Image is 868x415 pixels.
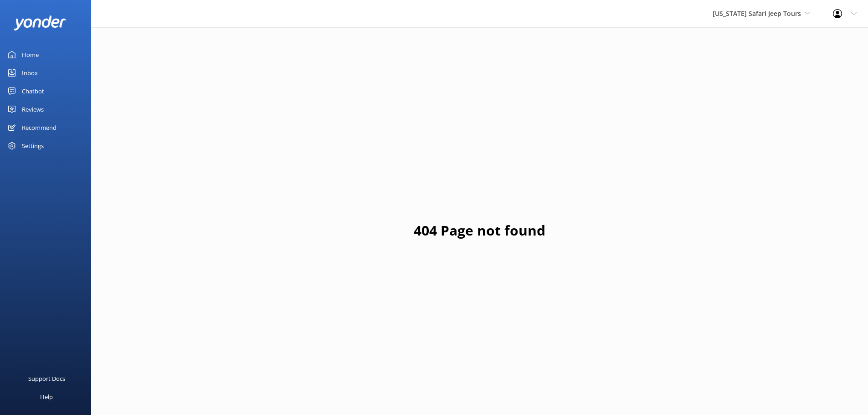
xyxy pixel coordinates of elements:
[28,369,65,388] div: Support Docs
[22,46,39,64] div: Home
[713,9,801,18] span: [US_STATE] Safari Jeep Tours
[22,82,44,100] div: Chatbot
[14,15,66,31] img: yonder-white-logo.png
[22,64,38,82] div: Inbox
[22,100,44,118] div: Reviews
[40,388,53,406] div: Help
[22,118,56,137] div: Recommend
[22,137,44,155] div: Settings
[414,220,545,241] h1: 404 Page not found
